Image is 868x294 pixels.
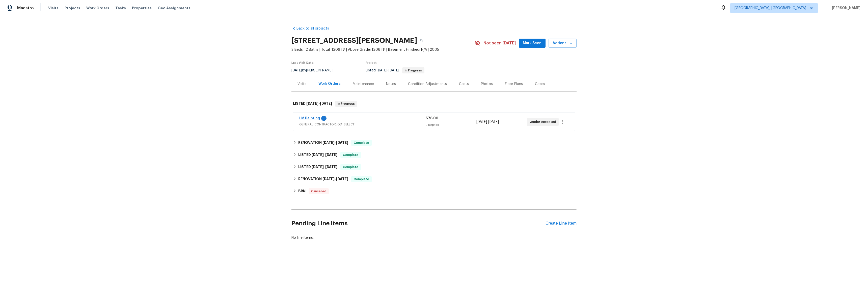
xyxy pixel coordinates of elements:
[293,101,332,107] h6: LISTED
[403,69,424,72] span: In Progress
[158,6,191,11] span: Geo Assignments
[291,96,577,112] div: LISTED [DATE]-[DATE]In Progress
[312,165,324,169] span: [DATE]
[306,102,332,105] span: -
[341,165,360,170] span: Complete
[291,38,417,43] h2: [STREET_ADDRESS][PERSON_NAME]
[352,140,371,145] span: Complete
[377,69,399,72] span: -
[291,235,577,240] div: No line items.
[341,152,360,157] span: Complete
[426,117,438,120] span: $76.00
[352,177,371,182] span: Complete
[417,36,426,45] button: Copy Address
[320,102,332,105] span: [DATE]
[291,137,577,149] div: RENOVATION [DATE]-[DATE]Complete
[830,6,860,11] span: [PERSON_NAME]
[366,69,424,72] span: Listed
[291,185,577,197] div: BRN Cancelled
[291,61,314,64] span: Last Visit Date
[476,120,487,124] span: [DATE]
[86,6,109,11] span: Work Orders
[523,40,541,46] span: Mark Seen
[297,82,306,87] div: Visits
[386,82,396,87] div: Notes
[366,61,377,64] span: Project
[389,69,399,72] span: [DATE]
[312,165,337,169] span: -
[291,69,302,72] span: [DATE]
[336,141,348,144] span: [DATE]
[553,40,573,46] span: Actions
[298,152,337,158] h6: LISTED
[459,82,469,87] div: Costs
[312,153,324,156] span: [DATE]
[291,47,474,52] span: 3 Beds | 2 Baths | Total: 1206 ft² | Above Grade: 1206 ft² | Basement Finished: N/A | 2005
[325,165,337,169] span: [DATE]
[306,102,318,105] span: [DATE]
[549,39,577,48] button: Actions
[298,164,337,170] h6: LISTED
[546,221,577,226] div: Create Line Item
[298,176,348,182] h6: RENOVATION
[322,177,335,181] span: [DATE]
[321,116,327,121] div: 1
[291,67,339,73] div: by [PERSON_NAME]
[322,141,348,144] span: -
[322,141,335,144] span: [DATE]
[426,122,476,127] div: 2 Repairs
[529,119,558,124] span: Vendor Accepted
[481,82,493,87] div: Photos
[309,189,328,194] span: Cancelled
[132,6,152,11] span: Properties
[291,149,577,161] div: LISTED [DATE]-[DATE]Complete
[353,82,374,87] div: Maintenance
[336,101,357,106] span: In Progress
[299,117,320,120] a: LM Painting
[17,6,34,11] span: Maestro
[488,120,499,124] span: [DATE]
[476,119,499,124] span: -
[298,140,348,146] h6: RENOVATION
[299,122,426,127] span: GENERAL_CONTRACTOR, OD_SELECT
[291,212,546,235] h2: Pending Line Items
[318,81,341,86] div: Work Orders
[735,6,806,11] span: [GEOGRAPHIC_DATA], [GEOGRAPHIC_DATA]
[483,41,516,46] span: Not seen [DATE]
[408,82,447,87] div: Condition Adjustments
[291,173,577,185] div: RENOVATION [DATE]-[DATE]Complete
[519,39,546,48] button: Mark Seen
[336,177,348,181] span: [DATE]
[377,69,387,72] span: [DATE]
[322,177,348,181] span: -
[312,153,337,156] span: -
[535,82,545,87] div: Cases
[115,6,126,10] span: Tasks
[48,6,59,11] span: Visits
[291,26,340,31] a: Back to all projects
[65,6,80,11] span: Projects
[291,161,577,173] div: LISTED [DATE]-[DATE]Complete
[298,188,306,194] h6: BRN
[325,153,337,156] span: [DATE]
[505,82,523,87] div: Floor Plans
